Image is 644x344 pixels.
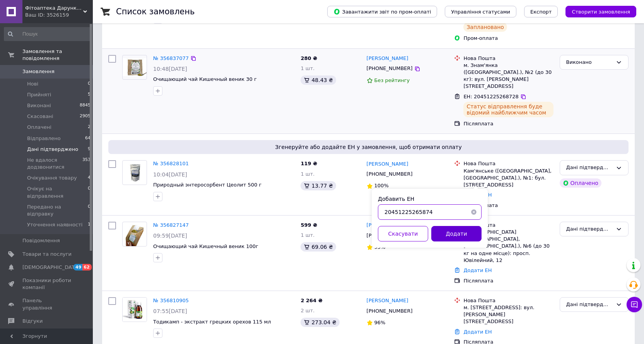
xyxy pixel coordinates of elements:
[88,175,91,181] span: 4
[22,297,72,311] span: Панель управління
[572,9,630,15] span: Створити замовлення
[463,160,553,167] div: Нова Пошта
[27,135,61,142] span: Відправлено
[27,102,51,109] span: Виконані
[301,65,314,71] span: 1 шт.
[27,113,53,120] span: Скасовані
[463,202,553,209] div: Пром-оплата
[80,102,91,109] span: 8845
[122,160,147,185] a: Фото товару
[463,222,553,229] div: Нова Пошта
[88,80,91,87] span: 0
[27,221,82,228] span: Уточнення наявності
[463,297,553,304] div: Нова Пошта
[123,58,147,76] img: Фото товару
[463,168,553,189] div: Кам'янське ([GEOGRAPHIC_DATA], [GEOGRAPHIC_DATA].), №1: бул. [STREET_ADDRESS]
[27,124,51,131] span: Оплачені
[85,135,91,142] span: 64
[374,244,386,250] span: 95%
[463,229,553,264] div: [GEOGRAPHIC_DATA] ([GEOGRAPHIC_DATA], [GEOGRAPHIC_DATA].), №6 (до 30 кг на одне місце): просп. Юв...
[367,297,408,305] a: [PERSON_NAME]
[301,75,336,85] div: 48.43 ₴
[301,222,317,228] span: 599 ₴
[153,76,257,82] span: Очищающий чай Кишечный веник 30 г
[367,161,408,168] a: [PERSON_NAME]
[122,55,147,80] a: Фото товару
[463,329,492,335] a: Додати ЕН
[327,6,437,17] button: Завантажити звіт по пром-оплаті
[374,183,389,188] span: 100%
[153,319,271,325] a: Тодикамп - экстракт грецких орехов 115 мл
[27,157,82,171] span: Не вдалося додзвонитися
[374,320,386,325] span: 96%
[566,225,613,233] div: Дані підтверджено
[301,55,317,61] span: 280 ₴
[123,298,147,322] img: Фото товару
[463,94,518,99] span: ЕН: 20451225268728
[565,6,636,17] button: Створити замовлення
[367,222,408,229] a: [PERSON_NAME]
[88,185,91,199] span: 0
[367,55,408,62] a: [PERSON_NAME]
[73,264,82,270] span: 49
[122,222,147,246] a: Фото товару
[566,58,613,67] div: Виконано
[27,175,77,181] span: Очікування товару
[22,237,60,244] span: Повідомлення
[466,204,482,220] button: Очистить
[27,204,88,217] span: Передано на відправку
[88,124,91,131] span: 2
[431,226,482,241] button: Додати
[153,243,258,249] a: Очищающий чай Кишечный веник 100г
[378,226,428,241] button: Скасувати
[463,277,553,284] div: Післяплата
[111,143,625,151] span: Згенеруйте або додайте ЕН у замовлення, щоб отримати оплату
[451,9,510,15] span: Управління статусами
[22,68,55,75] span: Замовлення
[463,22,507,32] div: Заплановано
[374,77,410,83] span: Без рейтингу
[301,318,339,327] div: 273.04 ₴
[153,298,189,303] a: № 356810905
[463,102,553,117] div: Статус відправлення буде відомий найближчим часом
[153,182,261,188] a: Природный энтеросорбент Цеолит 500 г
[22,48,93,62] span: Замовлення та повідомлення
[22,264,80,271] span: [DEMOGRAPHIC_DATA]
[566,301,613,309] div: Дані підтверджено
[88,204,91,217] span: 0
[463,267,492,273] a: Додати ЕН
[123,164,147,182] img: Фото товару
[25,5,83,12] span: Фітоаптека Дарунки Природи
[463,120,553,127] div: Післяплата
[153,55,189,61] a: № 356837077
[463,62,553,90] div: м. Знам'янка ([GEOGRAPHIC_DATA].), №2 (до 30 кг): вул. [PERSON_NAME][STREET_ADDRESS]
[365,231,414,241] div: [PHONE_NUMBER]
[463,304,553,325] div: м. [STREET_ADDRESS]: вул. [PERSON_NAME][STREET_ADDRESS]
[301,171,314,177] span: 1 шт.
[116,7,195,16] h1: Список замовлень
[560,178,601,188] div: Оплачено
[126,222,144,246] img: Фото товару
[301,308,314,313] span: 2 шт.
[530,9,552,15] span: Експорт
[301,161,317,166] span: 119 ₴
[524,6,558,17] button: Експорт
[27,185,88,199] span: Очікує на відправлення
[627,297,642,312] button: Чат з покупцем
[153,161,189,166] a: № 356828101
[153,308,187,314] span: 07:55[DATE]
[153,171,187,178] span: 10:04[DATE]
[301,232,314,238] span: 1 шт.
[88,146,91,153] span: 9
[22,318,43,325] span: Відгуки
[88,91,91,98] span: 5
[333,8,431,15] span: Завантажити звіт по пром-оплаті
[301,298,322,303] span: 2 264 ₴
[82,157,91,171] span: 353
[27,80,38,87] span: Нові
[463,55,553,62] div: Нова Пошта
[463,35,553,42] div: Пром-оплата
[22,277,72,291] span: Показники роботи компанії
